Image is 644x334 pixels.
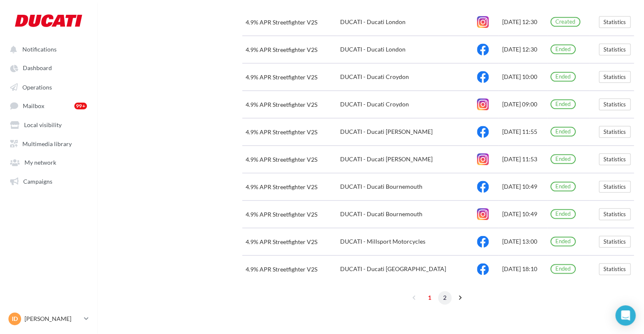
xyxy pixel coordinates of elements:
[599,16,630,28] button: Statistics
[22,140,72,147] span: Multimedia library
[599,181,630,193] button: Statistics
[553,129,573,134] span: Ended
[502,128,537,135] span: [DATE] 11:55
[599,263,630,275] button: Statistics
[340,46,406,53] span: DUCATI - Ducati London
[5,60,92,75] a: Dashboard
[553,266,573,272] span: Ended
[438,291,452,304] a: 2
[5,154,92,169] a: My network
[599,98,630,110] button: Statistics
[599,153,630,165] button: Statistics
[502,100,537,108] span: [DATE] 09:00
[553,211,573,217] span: Ended
[340,18,406,25] span: DUCATI - Ducati London
[340,100,409,108] span: DUCATI - Ducati Croydon
[340,210,422,217] span: DUCATI - Ducati Bournemouth
[599,71,630,83] button: Statistics
[340,238,425,245] span: DUCATI - Millsport Motorcycles
[246,101,317,108] span: 4.9% APR Streetfighter V2S
[23,102,44,109] span: Mailbox
[502,18,537,25] span: [DATE] 12:30
[246,156,317,163] span: 4.9% APR Streetfighter V2S
[340,183,422,190] span: DUCATI - Ducati Bournemouth
[246,238,317,245] span: 4.9% APR Streetfighter V2S
[599,126,630,138] button: Statistics
[7,311,90,327] a: ID [PERSON_NAME]
[24,121,62,128] span: Local visibility
[599,43,630,55] button: Statistics
[502,265,537,272] span: [DATE] 18:10
[553,239,573,244] span: Ended
[553,19,577,24] span: Created
[22,83,52,90] span: Operations
[553,74,573,79] span: Ended
[5,41,89,57] button: Notifications
[553,46,573,52] span: Ended
[246,183,317,190] span: 4.9% APR Streetfighter V2S
[340,73,409,80] span: DUCATI - Ducati Croydon
[340,155,433,163] span: DUCATI - Ducati [PERSON_NAME]
[5,117,92,132] a: Local visibility
[553,156,573,162] span: Ended
[599,236,630,247] button: Statistics
[246,211,317,218] span: 4.9% APR Streetfighter V2S
[553,101,573,107] span: Ended
[246,266,317,273] span: 4.9% APR Streetfighter V2S
[24,159,56,166] span: My network
[23,177,52,185] span: Campaigns
[553,184,573,189] span: Ended
[246,19,317,26] span: 4.9% APR Streetfighter V2S
[340,128,433,135] span: DUCATI - Ducati [PERSON_NAME]
[502,238,537,245] span: [DATE] 13:00
[22,46,57,53] span: Notifications
[246,46,317,53] span: 4.9% APR Streetfighter V2S
[502,210,537,217] span: [DATE] 10:49
[340,265,446,272] span: DUCATI - Ducati [GEOGRAPHIC_DATA]
[615,305,636,326] div: Open Intercom Messenger
[23,65,52,72] span: Dashboard
[502,183,537,190] span: [DATE] 10:49
[5,98,92,113] a: Mailbox 99+
[599,208,630,220] button: Statistics
[408,291,421,304] a: ‹
[74,103,87,109] div: 99+
[502,155,537,163] span: [DATE] 11:53
[5,173,92,188] a: Campaigns
[5,136,92,151] a: Multimedia library
[423,291,436,304] a: 1
[502,73,537,80] span: [DATE] 10:00
[5,79,92,94] a: Operations
[453,291,467,304] a: ›
[246,128,317,136] span: 4.9% APR Streetfighter V2S
[24,315,81,323] p: [PERSON_NAME]
[502,46,537,53] span: [DATE] 12:30
[12,315,18,323] span: ID
[246,73,317,81] span: 4.9% APR Streetfighter V2S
